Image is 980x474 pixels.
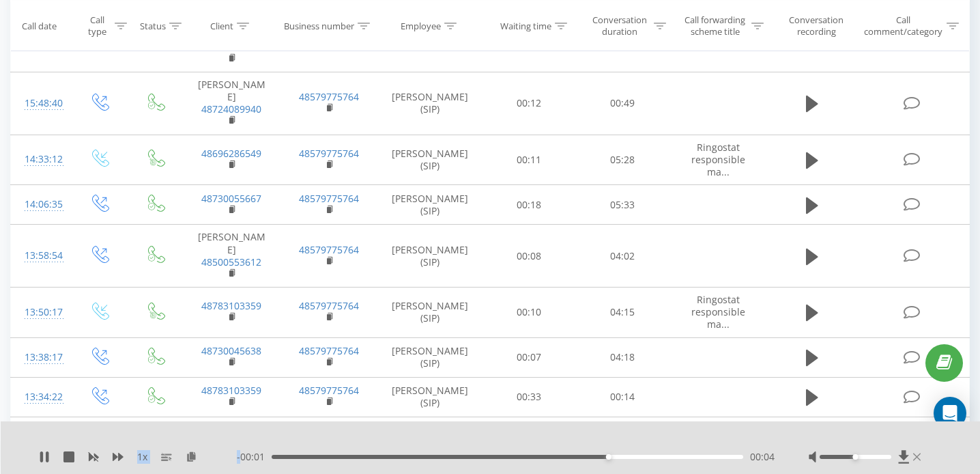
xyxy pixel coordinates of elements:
[183,225,280,288] td: [PERSON_NAME]
[299,90,359,103] a: 48579775764
[377,225,482,288] td: [PERSON_NAME] (SIP)
[576,135,669,185] td: 05:28
[401,20,441,31] div: Employee
[284,20,354,31] div: Business number
[237,450,272,464] span: - 00:01
[25,299,57,326] div: 13:50:17
[377,135,482,185] td: [PERSON_NAME] (SIP)
[482,417,576,457] td: 00:11
[201,192,261,205] a: 48730055667
[299,384,359,397] a: 48579775764
[377,337,482,377] td: [PERSON_NAME] (SIP)
[183,72,280,135] td: [PERSON_NAME]
[482,185,576,225] td: 00:18
[500,20,551,31] div: Waiting time
[576,72,669,135] td: 00:49
[482,135,576,185] td: 00:11
[576,377,669,417] td: 00:14
[853,454,859,460] div: Accessibility label
[25,242,57,269] div: 13:58:54
[25,191,57,218] div: 14:06:35
[576,417,669,457] td: 00:25
[299,147,359,160] a: 48579775764
[137,450,147,464] span: 1 x
[201,102,261,115] a: 48724089940
[482,377,576,417] td: 00:33
[201,147,261,160] a: 48696286549
[201,255,261,268] a: 48500553612
[25,90,57,117] div: 15:48:40
[299,299,359,312] a: 48579775764
[576,337,669,377] td: 04:18
[576,185,669,225] td: 05:33
[588,14,650,38] div: Conversation duration
[482,225,576,288] td: 00:08
[25,344,57,371] div: 13:38:17
[22,20,57,31] div: Call date
[299,192,359,205] a: 48579775764
[682,14,748,38] div: Call forwarding scheme title
[691,141,745,178] span: Ringostat responsible ma...
[377,72,482,135] td: [PERSON_NAME] (SIP)
[201,299,261,312] a: 48783103359
[377,417,482,457] td: [PERSON_NAME] (SIP)
[83,14,111,38] div: Call type
[779,14,854,38] div: Conversation recording
[210,20,233,31] div: Client
[934,397,966,430] div: Open Intercom Messenger
[377,185,482,225] td: [PERSON_NAME] (SIP)
[25,384,57,410] div: 13:34:22
[576,288,669,338] td: 04:15
[750,450,775,464] span: 00:04
[606,454,611,460] div: Accessibility label
[299,344,359,357] a: 48579775764
[482,72,576,135] td: 00:12
[140,20,166,31] div: Status
[482,288,576,338] td: 00:10
[482,337,576,377] td: 00:07
[201,344,261,357] a: 48730045638
[863,14,943,38] div: Call comment/category
[299,243,359,256] a: 48579775764
[25,146,57,173] div: 14:33:12
[201,384,261,397] a: 48783103359
[576,225,669,288] td: 04:02
[377,377,482,417] td: [PERSON_NAME] (SIP)
[377,288,482,338] td: [PERSON_NAME] (SIP)
[691,293,745,331] span: Ringostat responsible ma...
